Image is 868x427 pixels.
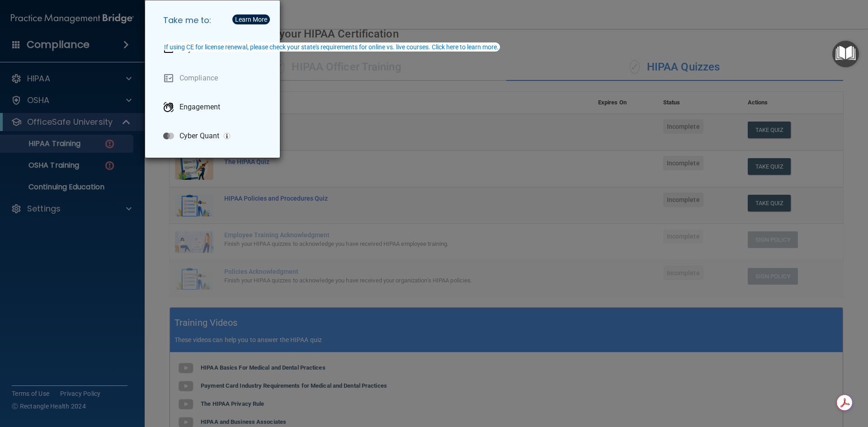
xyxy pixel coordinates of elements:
p: Engagement [179,103,220,112]
a: Payments [156,37,273,62]
h5: Take me to: [156,8,273,33]
button: Open Resource Center [832,41,859,67]
div: Learn More [235,16,267,23]
a: Engagement [156,94,273,120]
button: Learn More [232,14,270,24]
a: Cyber Quant [156,123,273,149]
p: Cyber Quant [179,131,219,141]
button: If using CE for license renewal, please check your state's requirements for online vs. live cours... [163,42,500,52]
iframe: Drift Widget Chat Controller [712,363,857,399]
a: Compliance [156,66,273,91]
div: If using CE for license renewal, please check your state's requirements for online vs. live cours... [164,44,499,50]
